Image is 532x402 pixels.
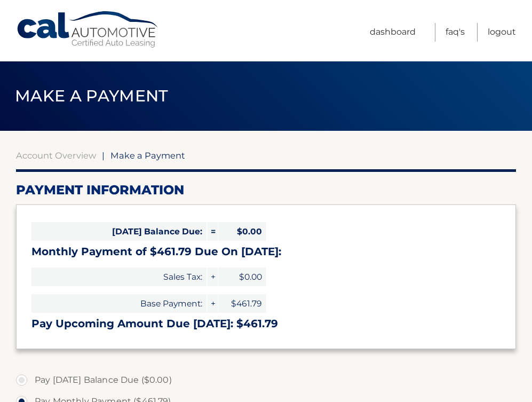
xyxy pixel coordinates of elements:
a: Logout [488,23,516,42]
span: = [207,222,218,241]
a: Account Overview [16,150,96,161]
h2: Payment Information [16,182,516,198]
label: Pay [DATE] Balance Due ($0.00) [16,369,516,391]
span: $0.00 [218,222,266,241]
h3: Monthly Payment of $461.79 Due On [DATE]: [31,245,501,258]
span: + [207,294,218,313]
h3: Pay Upcoming Amount Due [DATE]: $461.79 [31,317,501,330]
a: FAQ's [446,23,465,42]
a: Cal Automotive [16,11,160,49]
span: $0.00 [218,267,266,286]
span: Base Payment: [31,294,207,313]
span: | [102,150,105,161]
span: Make a Payment [110,150,185,161]
span: Make a Payment [15,86,168,106]
span: Sales Tax: [31,267,207,286]
a: Dashboard [370,23,416,42]
span: [DATE] Balance Due: [31,222,207,241]
span: + [207,267,218,286]
span: $461.79 [218,294,266,313]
